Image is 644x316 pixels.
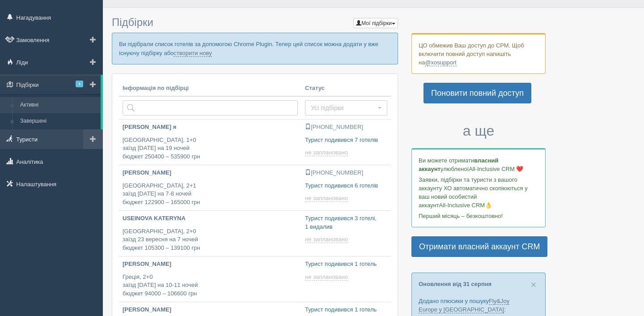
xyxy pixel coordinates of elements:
[305,149,350,156] a: не заплановано
[311,103,376,112] span: Усі підбірки
[123,169,298,177] p: [PERSON_NAME]
[123,182,298,207] p: [GEOGRAPHIC_DATA], 2+1 заїзд [DATE] на 7-8 ночей бюджет 122900 – 165000 грн
[305,260,387,269] p: Турист подивився 1 готель
[123,214,298,223] p: USEINOVA KATERYNA
[419,156,538,173] p: Ви можете отримати улюбленої
[123,123,298,132] p: [PERSON_NAME] я
[469,166,523,172] span: All-Inclusive CRM ❤️
[531,279,536,290] span: ×
[305,195,348,202] span: не заплановано
[305,149,348,156] span: не заплановано
[123,306,298,314] p: [PERSON_NAME]
[439,202,492,209] span: All-Inclusive CRM👌
[123,227,298,252] p: [GEOGRAPHIC_DATA], 2+0 заїзд 23 вересня на 7 ночей бюджет 105300 – 139100 грн
[305,169,387,177] p: [PHONE_NUMBER]
[419,157,499,172] b: власний аккаунт
[119,256,301,302] a: [PERSON_NAME] Греція, 2+0заїзд [DATE] на 10-11 ночейбюджет 94000 – 106600 грн
[531,280,536,289] button: Close
[119,120,301,165] a: [PERSON_NAME] я [GEOGRAPHIC_DATA], 1+0заїзд [DATE] на 19 ночейбюджет 250400 – 535900 грн
[123,273,298,298] p: Греція, 2+0 заїзд [DATE] на 10-11 ночей бюджет 94000 – 106600 грн
[112,33,398,64] p: Ви підібрали список готелів за допомогою Chrome Plugin. Тепер цей список можна додати у вже існую...
[16,113,101,129] a: Завершені
[305,273,348,281] span: не заплановано
[123,260,298,269] p: [PERSON_NAME]
[119,165,301,210] a: [PERSON_NAME] [GEOGRAPHIC_DATA], 2+1заїзд [DATE] на 7-8 ночейбюджет 122900 – 165000 грн
[123,100,298,115] input: Пошук за країною або туристом
[305,236,348,243] span: не заплановано
[305,195,350,202] a: не заплановано
[419,175,538,209] p: Заявки, підбірки та туристи з вашого аккаунту ХО автоматично скопіюються у ваш новий особистий ак...
[301,81,391,97] th: Статус
[411,236,547,257] a: Отримати власний аккаунт CRM
[76,81,83,87] span: 1
[112,16,153,28] span: Підбірки
[411,123,546,139] h3: а ще
[305,236,350,243] a: не заплановано
[16,97,101,113] a: Активні
[411,33,546,74] div: ЦО обмежив Ваш доступ до СРМ. Щоб включити повний доступ напишіть на
[419,297,538,314] p: Додано плюсики у пошуку :
[424,83,531,103] a: Поновити повний доступ
[174,50,212,57] a: створити нову
[119,211,301,256] a: USEINOVA KATERYNA [GEOGRAPHIC_DATA], 2+0заїзд 23 вересня на 7 ночейбюджет 105300 – 139100 грн
[305,136,387,145] p: Турист подивився 7 готелів
[353,18,398,28] button: Мої підбірки
[305,273,350,281] a: не заплановано
[419,298,509,313] a: Fly&Joy Europe у [GEOGRAPHIC_DATA]
[305,306,387,314] p: Турист подивився 1 готель
[119,81,301,97] th: Інформація по підбірці
[305,182,387,190] p: Турист подивився 6 готелів
[419,281,491,287] a: Оновлення від 31 серпня
[305,100,387,115] button: Усі підбірки
[123,136,298,161] p: [GEOGRAPHIC_DATA], 1+0 заїзд [DATE] на 19 ночей бюджет 250400 – 535900 грн
[419,212,538,220] p: Перший місяць – безкоштовно!
[425,59,456,66] a: @xosupport
[305,123,387,132] p: [PHONE_NUMBER]
[305,214,387,231] p: Турист подивився 3 готелі, 1 видалив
